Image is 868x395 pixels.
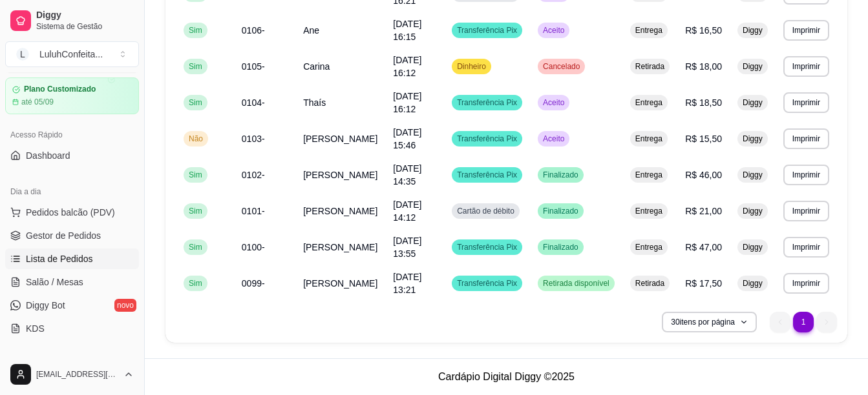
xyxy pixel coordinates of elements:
[5,318,139,339] a: KDS
[454,278,520,289] span: Transferência Pix
[685,97,722,108] span: R$ 18,50
[303,61,330,72] span: Carina
[740,242,765,252] span: Diggy
[36,369,118,380] span: [EMAIL_ADDRESS][DOMAIN_NAME]
[5,5,139,36] a: DiggySistema de Gestão
[633,61,667,72] span: Retirada
[5,295,139,316] a: Diggy Botnovo
[783,237,829,258] button: Imprimir
[303,25,319,35] span: Ane
[26,229,101,242] span: Gestor de Pedidos
[393,236,421,259] span: [DATE] 13:55
[454,134,520,144] span: Transferência Pix
[685,206,722,216] span: R$ 21,00
[5,125,139,145] div: Acesso Rápido
[633,134,665,144] span: Entrega
[740,170,765,180] span: Diggy
[26,206,115,219] span: Pedidos balcão (PDV)
[242,134,265,144] span: 0103-
[36,10,134,21] span: Diggy
[633,170,665,180] span: Entrega
[393,55,421,78] span: [DATE] 16:12
[633,97,665,108] span: Entrega
[5,225,139,246] a: Gestor de Pedidos
[5,77,139,114] a: Plano Customizadoaté 05/09
[303,242,377,252] span: [PERSON_NAME]
[5,181,139,202] div: Dia a dia
[740,134,765,144] span: Diggy
[26,322,45,335] span: KDS
[393,127,421,150] span: [DATE] 15:46
[540,170,581,180] span: Finalizado
[454,170,520,180] span: Transferência Pix
[685,278,722,289] span: R$ 17,50
[186,134,206,144] span: Não
[5,145,139,166] a: Dashboard
[633,242,665,252] span: Entrega
[740,61,765,72] span: Diggy
[39,48,103,61] div: LuluhConfeita ...
[26,252,93,265] span: Lista de Pedidos
[685,134,722,144] span: R$ 15,50
[186,278,205,289] span: Sim
[393,91,421,114] span: [DATE] 16:12
[303,134,377,144] span: [PERSON_NAME]
[783,128,829,149] button: Imprimir
[26,299,65,312] span: Diggy Bot
[540,134,567,144] span: Aceito
[242,170,265,180] span: 0102-
[5,202,139,223] button: Pedidos balcão (PDV)
[393,19,421,42] span: [DATE] 16:15
[186,242,205,252] span: Sim
[540,242,581,252] span: Finalizado
[740,97,765,108] span: Diggy
[186,61,205,72] span: Sim
[303,170,377,180] span: [PERSON_NAME]
[5,248,139,269] a: Lista de Pedidos
[740,25,765,35] span: Diggy
[5,359,139,390] button: [EMAIL_ADDRESS][DOMAIN_NAME]
[540,206,581,216] span: Finalizado
[685,61,722,72] span: R$ 18,00
[393,163,421,187] span: [DATE] 14:35
[540,61,582,72] span: Cancelado
[454,61,489,72] span: Dinheiro
[783,92,829,113] button: Imprimir
[186,170,205,180] span: Sim
[21,97,54,107] article: até 05/09
[783,273,829,294] button: Imprimir
[242,25,265,35] span: 0106-
[633,206,665,216] span: Entrega
[454,25,520,35] span: Transferência Pix
[540,25,567,35] span: Aceito
[36,21,134,32] span: Sistema de Gestão
[783,56,829,77] button: Imprimir
[26,149,70,162] span: Dashboard
[740,206,765,216] span: Diggy
[793,312,814,332] li: pagination item 1 active
[26,276,83,289] span: Salão / Mesas
[242,61,265,72] span: 0105-
[24,85,96,94] article: Plano Customizado
[540,278,612,289] span: Retirada disponível
[303,206,377,216] span: [PERSON_NAME]
[783,20,829,41] button: Imprimir
[303,97,326,108] span: Thaís
[633,25,665,35] span: Entrega
[186,206,205,216] span: Sim
[393,272,421,295] span: [DATE] 13:21
[685,170,722,180] span: R$ 46,00
[633,278,667,289] span: Retirada
[242,206,265,216] span: 0101-
[393,199,421,223] span: [DATE] 14:12
[783,201,829,221] button: Imprimir
[242,242,265,252] span: 0100-
[186,25,205,35] span: Sim
[685,25,722,35] span: R$ 16,50
[16,48,29,61] span: L
[783,165,829,185] button: Imprimir
[540,97,567,108] span: Aceito
[662,312,757,332] button: 30itens por página
[242,278,265,289] span: 0099-
[5,41,139,67] button: Select a team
